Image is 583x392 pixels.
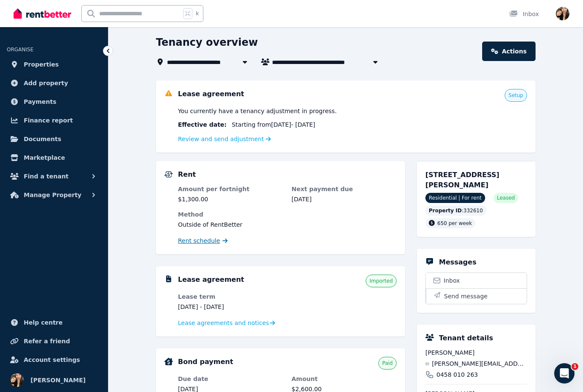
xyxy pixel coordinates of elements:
img: Rene Young [556,7,569,20]
img: RentBetter [14,7,71,20]
span: Refer a friend [24,336,70,346]
span: Finance report [24,115,73,125]
a: Documents [7,131,101,147]
span: [PERSON_NAME] [31,375,86,385]
span: Find a tenant [24,171,69,181]
span: [PERSON_NAME] [425,348,527,357]
span: [PERSON_NAME][EMAIL_ADDRESS][PERSON_NAME][DOMAIN_NAME] [432,359,527,368]
span: 650 per week [437,220,472,226]
a: Lease agreements and notices [178,319,275,327]
h5: Bond payment [178,357,233,367]
a: Finance report [7,112,101,129]
span: Paid [382,360,393,367]
a: Refer a friend [7,333,101,350]
span: Property ID [429,207,462,214]
span: Residential | For rent [425,193,485,203]
img: Rene Young [10,373,24,387]
span: Effective date : [178,120,227,129]
span: 1 [572,363,578,370]
button: Find a tenant [7,168,101,185]
img: Bond Details [164,358,173,365]
span: Account settings [24,355,80,365]
span: Inbox [444,276,460,285]
span: k [196,10,199,17]
span: Properties [24,59,59,70]
a: Properties [7,56,101,73]
a: Add property [7,75,101,92]
span: Setup [508,92,523,99]
a: Account settings [7,351,101,368]
span: Rent schedule [178,236,220,245]
span: Starting from [DATE] - [DATE] [232,120,315,129]
a: Marketplace [7,149,101,166]
span: 0458 010 263 [436,370,478,379]
dt: Next payment due [291,185,397,193]
img: Rental Payments [164,171,173,178]
div: Inbox [509,10,539,18]
div: : 332610 [425,206,486,216]
h1: Tenancy overview [156,36,258,49]
dt: Lease term [178,292,283,301]
a: Help centre [7,314,101,331]
span: Add property [24,78,68,88]
a: Actions [482,42,536,61]
span: Marketplace [24,153,65,163]
span: Send message [444,292,488,300]
h5: Lease agreement [178,89,244,99]
button: Manage Property [7,186,101,203]
span: Payments [24,97,56,107]
dd: Outside of RentBetter [178,220,397,229]
span: ORGANISE [7,47,33,53]
h5: Rent [178,170,196,180]
dd: $1,300.00 [178,195,283,203]
a: Rent schedule [178,236,228,245]
button: Send message [426,288,527,304]
dt: Amount per fortnight [178,185,283,193]
span: Leased [497,195,515,201]
span: You currently have a tenancy adjustment in progress. [178,107,337,115]
a: Payments [7,93,101,110]
h5: Messages [439,257,476,267]
span: Documents [24,134,61,144]
span: Manage Property [24,190,81,200]
span: Imported [369,278,393,284]
dd: [DATE] - [DATE] [178,303,283,311]
a: Inbox [426,273,527,288]
span: Lease agreements and notices [178,319,269,327]
h5: Lease agreement [178,275,244,285]
span: Help centre [24,317,63,328]
a: Review and send adjustment [178,136,271,142]
dt: Amount [291,375,397,383]
iframe: Intercom live chat [554,363,575,384]
h5: Tenant details [439,333,493,343]
dt: Method [178,210,397,219]
span: [STREET_ADDRESS][PERSON_NAME] [425,171,500,189]
dt: Due date [178,375,283,383]
dd: [DATE] [291,195,397,203]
